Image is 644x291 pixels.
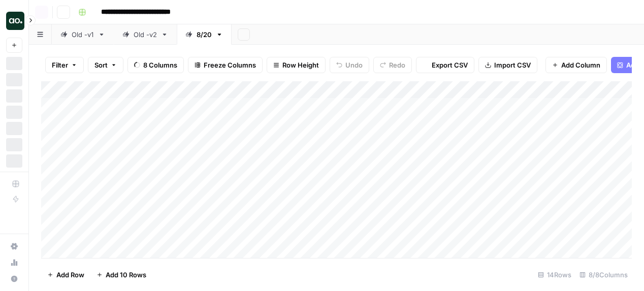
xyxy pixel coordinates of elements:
button: Add Row [41,267,90,283]
button: Help + Support [6,271,22,287]
span: Add 10 Rows [106,270,146,280]
span: Sort [94,60,108,70]
span: Filter [52,60,68,70]
button: Add 10 Rows [90,267,152,283]
button: 8 Columns [127,57,184,73]
span: 8 Columns [143,60,177,70]
div: 8/20 [197,29,212,40]
a: Usage [6,254,22,271]
button: Undo [330,57,369,73]
span: Row Height [282,60,319,70]
div: 8/8 Columns [575,267,632,283]
span: Add Row [56,270,84,280]
button: Redo [373,57,412,73]
span: Freeze Columns [204,60,256,70]
div: Old -v2 [134,29,157,40]
img: Dillon Test Logo [6,12,24,30]
a: Old -v2 [114,24,177,45]
div: Old -v1 [72,29,94,40]
button: Sort [88,57,123,73]
span: Add Column [561,60,600,70]
button: Filter [45,57,84,73]
button: Add Column [545,57,607,73]
span: Import CSV [494,60,531,70]
a: Settings [6,238,22,254]
button: Row Height [267,57,326,73]
span: Export CSV [432,60,468,70]
span: Redo [389,60,405,70]
a: Old -v1 [52,24,114,45]
button: Freeze Columns [188,57,263,73]
button: Export CSV [416,57,474,73]
div: 14 Rows [534,267,575,283]
span: Undo [345,60,363,70]
button: Workspace: Dillon Test [6,8,22,34]
a: 8/20 [177,24,232,45]
button: Import CSV [478,57,537,73]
